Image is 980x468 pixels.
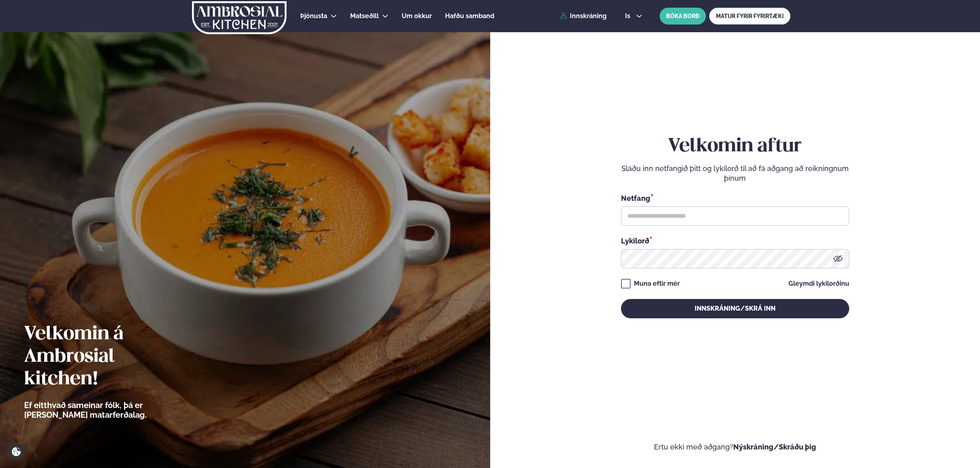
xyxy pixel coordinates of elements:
[300,11,327,21] a: Þjónusta
[24,400,191,420] p: Ef eitthvað sameinar fólk, þá er [PERSON_NAME] matarferðalag.
[445,12,494,20] span: Hafðu samband
[619,13,649,19] button: is
[445,11,494,21] a: Hafðu samband
[660,8,706,25] button: BÓKA BORÐ
[625,13,633,19] span: is
[402,12,432,20] span: Um okkur
[350,11,379,21] a: Matseðill
[560,12,607,20] a: Innskráning
[621,164,849,183] p: Sláðu inn netfangið þitt og lykilorð til að fá aðgang að reikningnum þínum
[621,299,849,318] button: Innskráning/Skrá inn
[191,1,287,34] img: logo
[8,443,25,460] a: Cookie settings
[300,12,327,20] span: Þjónusta
[350,12,379,20] span: Matseðill
[402,11,432,21] a: Um okkur
[788,280,849,287] a: Gleymdi lykilorðinu
[733,443,816,451] a: Nýskráning/Skráðu þig
[24,323,191,391] h2: Velkomin á Ambrosial kitchen!
[709,8,790,25] a: MATUR FYRIR FYRIRTÆKI
[621,193,849,203] div: Netfang
[514,442,956,452] p: Ertu ekki með aðgang?
[621,135,849,158] h2: Velkomin aftur
[621,235,849,246] div: Lykilorð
